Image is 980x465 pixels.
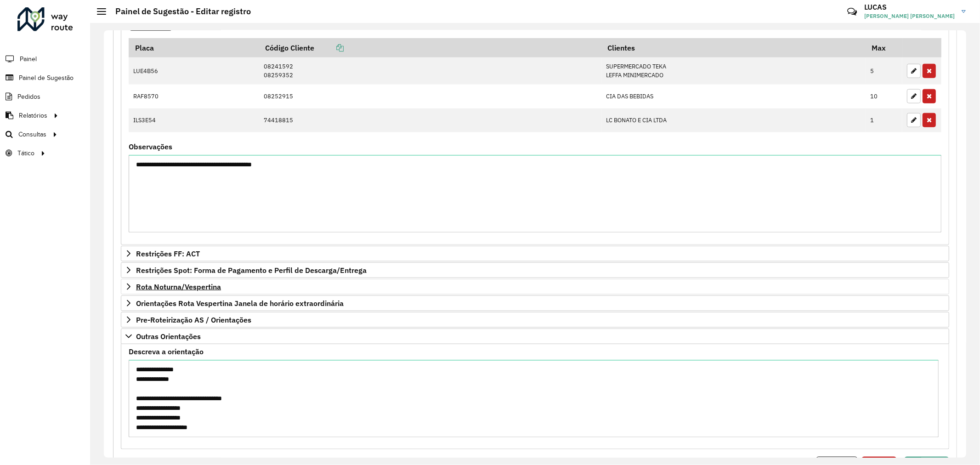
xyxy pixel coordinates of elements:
[17,148,34,158] span: Tático
[129,57,259,85] td: LUE4B56
[866,108,902,132] td: 1
[17,92,40,102] span: Pedidos
[121,246,949,261] a: Restrições FF: ACT
[314,43,344,52] a: Copiar
[129,85,259,108] td: RAF8570
[842,2,862,22] a: Contato Rápido
[136,316,251,323] span: Pre-Roteirização AS / Orientações
[601,57,866,85] td: SUPERMERCADO TEKA LEFFA MINIMERCADO
[121,329,949,344] a: Outras Orientações
[136,250,200,257] span: Restrições FF: ACT
[136,300,344,307] span: Orientações Rota Vespertina Janela de horário extraordinária
[129,346,204,357] label: Descreva a orientação
[601,108,866,132] td: LC BONATO E CIA LTDA
[121,344,949,449] div: Outras Orientações
[601,85,866,108] td: CIA DAS BEBIDAS
[866,57,902,85] td: 5
[129,38,259,57] th: Placa
[136,267,367,274] span: Restrições Spot: Forma de Pagamento e Perfil de Descarga/Entrega
[136,333,201,340] span: Outras Orientações
[19,73,74,83] span: Painel de Sugestão
[121,279,949,295] a: Rota Noturna/Vespertina
[121,262,949,278] a: Restrições Spot: Forma de Pagamento e Perfil de Descarga/Entrega
[259,85,601,108] td: 08252915
[866,38,902,57] th: Max
[121,312,949,328] a: Pre-Roteirização AS / Orientações
[259,57,601,85] td: 08241592 08259352
[106,6,251,17] h2: Painel de Sugestão - Editar registro
[129,141,172,152] label: Observações
[866,85,902,108] td: 10
[601,38,866,57] th: Clientes
[18,130,46,139] span: Consultas
[20,54,37,64] span: Painel
[864,3,955,11] h3: LUCAS
[129,108,259,132] td: ILS3E54
[121,295,949,311] a: Orientações Rota Vespertina Janela de horário extraordinária
[136,283,221,290] span: Rota Noturna/Vespertina
[19,111,47,120] span: Relatórios
[259,38,601,57] th: Código Cliente
[259,108,601,132] td: 74418815
[864,12,955,20] span: [PERSON_NAME] [PERSON_NAME]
